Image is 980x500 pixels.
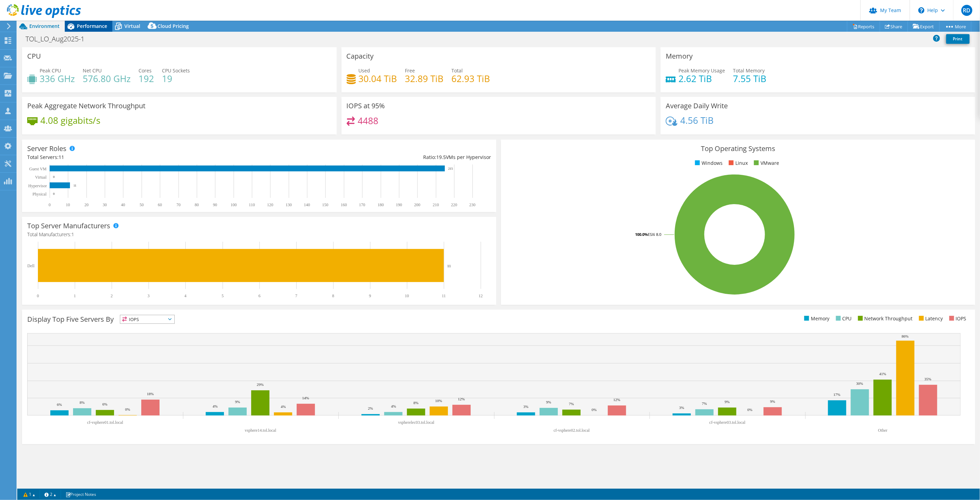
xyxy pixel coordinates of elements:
[281,404,286,409] text: 4%
[435,399,442,403] text: 10%
[27,263,34,268] text: Dell
[322,202,328,207] text: 150
[469,202,476,207] text: 230
[77,23,107,29] span: Performance
[102,402,108,406] text: 6%
[125,407,130,411] text: 0%
[139,75,154,82] h4: 192
[442,293,446,298] text: 11
[902,334,909,338] text: 86%
[29,23,60,29] span: Environment
[231,202,237,207] text: 100
[908,21,940,32] a: Export
[693,159,723,167] li: Windows
[613,398,620,402] text: 12%
[66,202,70,207] text: 10
[139,67,152,74] span: Cores
[40,117,100,124] h4: 4.08 gigabits/s
[158,202,162,207] text: 60
[369,293,371,298] text: 9
[452,75,490,82] h4: 62.93 TiB
[678,75,725,82] h4: 2.62 TiB
[27,231,491,238] h4: Total Manufacturers:
[87,420,123,425] text: cf-vsphere01.tol.local
[286,202,292,207] text: 130
[27,145,67,152] h3: Server Roles
[27,222,110,230] h3: Top Server Manufacturers
[710,420,746,425] text: cf-vsphere03.tol.local
[103,202,107,207] text: 30
[83,67,102,74] span: Net CPU
[666,102,728,110] h3: Average Daily Write
[856,315,913,322] li: Network Throughput
[19,490,40,499] a: 1
[57,402,62,407] text: 6%
[405,67,415,74] span: Free
[436,154,446,160] span: 19.5
[747,408,753,412] text: 0%
[162,75,190,82] h4: 19
[249,202,255,207] text: 110
[733,67,765,74] span: Total Memory
[679,406,684,410] text: 3%
[235,400,240,404] text: 9%
[834,392,840,397] text: 17%
[213,404,218,408] text: 4%
[121,202,125,207] text: 40
[678,67,725,74] span: Peak Memory Usage
[506,145,970,152] h3: Top Operating Systems
[32,192,47,197] text: Physical
[359,67,370,74] span: Used
[948,315,967,322] li: IOPS
[925,377,931,381] text: 35%
[213,202,217,207] text: 90
[195,202,199,207] text: 80
[140,202,144,207] text: 50
[879,372,886,376] text: 41%
[452,67,463,74] span: Total
[803,315,830,322] li: Memory
[184,293,186,298] text: 4
[880,21,908,32] a: Share
[83,75,131,82] h4: 576.80 GHz
[359,75,397,82] h4: 30.04 TiB
[770,399,775,403] text: 9%
[592,408,597,412] text: 0%
[414,401,419,405] text: 8%
[946,34,970,44] a: Print
[147,392,154,396] text: 18%
[918,7,925,13] svg: \n
[27,102,145,110] h3: Peak Aggregate Network Throughput
[391,404,396,408] text: 4%
[878,428,887,433] text: Other
[111,293,113,298] text: 2
[28,183,47,188] text: Hypervisor
[147,293,150,298] text: 3
[666,52,693,60] h3: Memory
[124,23,140,29] span: Virtual
[304,202,310,207] text: 140
[396,202,402,207] text: 190
[359,202,365,207] text: 170
[74,293,76,298] text: 1
[341,202,347,207] text: 160
[295,293,297,298] text: 7
[27,52,41,60] h3: CPU
[73,184,76,187] text: 11
[358,117,378,124] h4: 4488
[59,154,64,160] span: 11
[37,293,39,298] text: 0
[71,231,74,238] span: 1
[120,315,174,323] span: IOPS
[368,406,373,410] text: 2%
[347,52,374,60] h3: Capacity
[53,192,55,196] text: 0
[727,159,748,167] li: Linux
[917,315,943,322] li: Latency
[157,23,189,29] span: Cloud Pricing
[451,202,457,207] text: 220
[458,397,465,401] text: 12%
[546,400,551,404] text: 9%
[479,293,483,298] text: 12
[405,293,409,298] text: 10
